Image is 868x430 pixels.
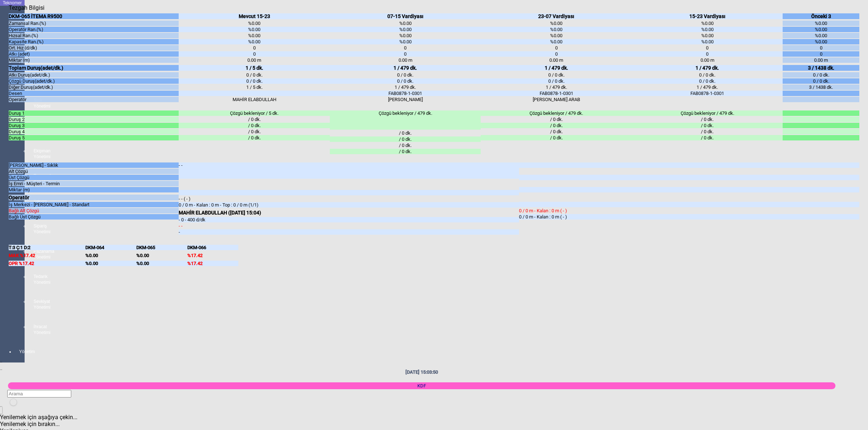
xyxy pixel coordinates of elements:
div: / 0 dk. [330,143,481,148]
div: %0.00 [632,21,783,26]
div: %0.00 [330,21,481,26]
div: 0 [179,51,329,57]
div: 0 [179,45,329,51]
div: %0.00 [330,33,481,38]
div: / 0 dk. [179,123,329,128]
div: Duruş 4 [9,129,179,134]
div: %0.00 [481,33,631,38]
div: Atkı (adet) [9,51,179,57]
div: [PERSON_NAME] [330,97,481,102]
div: 1 / 479 dk. [481,65,631,71]
div: MAK %17.42 [9,253,85,258]
div: Bağlı Üst Çözgü [9,214,179,220]
div: İş Merkezi - [PERSON_NAME] - Standart [9,202,179,207]
div: %0.00 [632,27,783,32]
div: 0 [783,45,859,51]
div: %0.00 [136,261,187,266]
div: - - [179,162,519,179]
div: 15-23 Vardiyası [632,13,783,19]
div: / 0 dk. [481,129,631,134]
div: 0 [481,45,631,51]
div: Mevcut 15-23 [179,13,329,19]
div: %0.00 [179,21,329,26]
div: 0 [632,45,783,51]
div: Çözgü bekleniyor / 479 dk. [632,110,783,116]
div: 0 / 0 dk. [179,72,329,78]
div: Çözgü bekleniyor / 5 dk. [179,110,329,116]
div: Operatör Ran.(%) [9,27,179,32]
div: Önceki 3 [783,13,859,19]
div: Tezgah Bilgisi [9,4,47,11]
div: 1 / 479 dk. [481,84,631,90]
div: Bağlı Alt Çözgü [9,208,179,213]
div: 07-15 Vardiyası [330,13,481,19]
div: 0 [330,51,481,57]
div: %0.00 [179,39,329,44]
div: %0.00 [783,27,859,32]
div: 3 / 1438 dk. [783,65,859,71]
div: 0 / 0 dk. [330,72,481,78]
div: 0 / 0 dk. [632,78,783,84]
div: FAB0878-1-0301 [632,91,783,96]
div: Hızsal Ran.(%) [9,33,179,38]
div: / 0 dk. [481,135,631,140]
div: 0 [632,51,783,57]
div: Duruş 2 [9,117,179,122]
div: 3 / 1438 dk. [783,84,859,90]
div: %0.00 [179,27,329,32]
div: / 0 dk. [632,123,783,128]
div: 0.00 m [783,57,859,63]
div: 0.00 m [330,57,481,63]
div: 0.00 m [632,57,783,63]
div: Miktar (m) [9,187,179,192]
div: FAB0878-1-0301 [330,91,481,96]
div: / 0 dk. [179,135,329,140]
div: / 0 dk. [481,117,631,122]
div: DKM-066 [187,245,238,250]
div: %0.00 [481,27,631,32]
div: 1 / 479 dk. [330,65,481,71]
div: %0.00 [783,21,859,26]
div: 0 / 0 dk. [481,78,631,84]
div: %17.42 [187,253,238,258]
div: DKM-065 İTEMA R9500 [9,13,179,19]
div: Toplam Duruş(adet/dk.) [9,65,179,71]
div: %0.00 [632,39,783,44]
div: 0 [783,51,859,57]
div: / 0 dk. [330,130,481,136]
div: %0.00 [481,21,631,26]
div: 0 / 0 dk. [179,78,329,84]
div: Çözgü bekleniyor / 479 dk. [330,110,481,130]
div: Operatör [9,195,179,200]
div: Kapasite Ran.(%) [9,39,179,44]
div: / 0 dk. [330,149,481,154]
div: 0.00 m [481,57,631,63]
div: %0.00 [136,253,187,258]
div: %0.00 [481,39,631,44]
div: %0.00 [632,33,783,38]
div: Duruş 1 [9,110,179,116]
div: %0.00 [330,27,481,32]
div: OPR %17.42 [9,261,85,266]
div: %17.42 [187,261,238,266]
div: - - [179,223,519,229]
div: 1 / 479 dk. [632,65,783,71]
div: %0.00 [179,33,329,38]
div: T:3 Ç:1 D:2 [9,245,85,250]
div: Çözgü Duruş(adet/dk.) [9,78,179,84]
div: Zamansal Ran.(%) [9,21,179,26]
div: [PERSON_NAME] - Sıklık [9,162,179,168]
div: Duruş 3 [9,123,179,128]
div: 23-07 Vardiyası [481,13,631,19]
div: Ort. Hız (d/dk) [9,45,179,51]
div: Duruş 5 [9,135,179,140]
div: / 0 dk. [632,129,783,134]
div: / 0 dk. [330,136,481,142]
div: 0 / 0 dk. [632,72,783,78]
div: / 0 dk. [481,123,631,128]
div: Diğer Duruş(adet/dk.) [9,84,179,90]
div: 1 / 5 dk. [179,84,329,90]
div: / 0 dk. [179,117,329,122]
div: 0 / 0 m - Kalan : 0 m - Top : 0 / 0 m (1/1) [179,202,519,208]
div: 0.00 m [179,57,329,63]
